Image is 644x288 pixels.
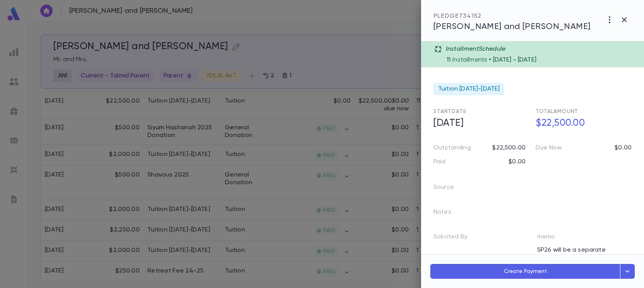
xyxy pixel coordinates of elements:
div: PLEDGE 734152 [433,12,591,20]
h5: $22,500.00 [531,115,632,132]
p: • [DATE] - [DATE] [489,56,536,64]
p: Due Now [536,144,562,152]
span: Start Date [433,109,466,114]
p: $0.00 [509,158,526,166]
span: Total Amount [536,109,578,114]
p: $22,500.00 [492,144,526,152]
p: 11 [447,56,450,64]
p: Notes [433,206,464,221]
p: Outstanding [433,144,471,152]
span: [PERSON_NAME] and [PERSON_NAME] [433,22,591,31]
p: $0.00 [615,144,632,152]
div: SP26 will be a separate $2,340 if [PERSON_NAME] attends [533,244,632,272]
p: Installment Schedule [446,45,505,53]
p: Paid [433,158,446,166]
div: Tuition [DATE]-[DATE] [433,83,504,95]
h5: [DATE] [429,115,529,132]
span: Tuition [DATE]-[DATE] [438,85,500,93]
p: Source [433,181,466,197]
p: memo [537,233,555,244]
button: Create Payment [430,264,620,279]
p: Solicited By [433,231,480,246]
div: Installments [447,53,639,64]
